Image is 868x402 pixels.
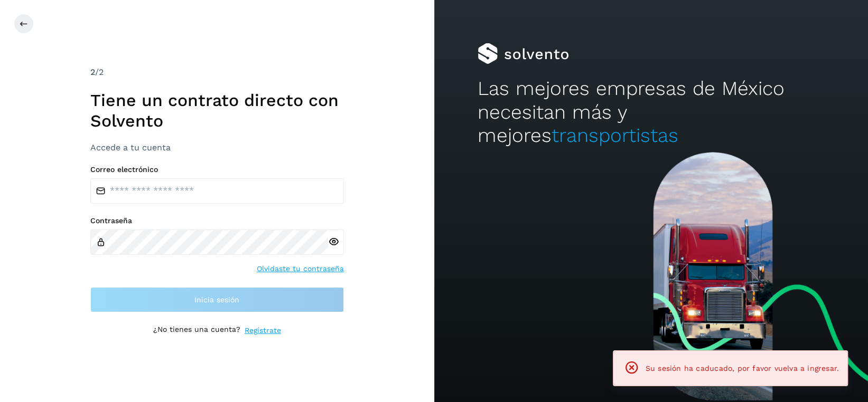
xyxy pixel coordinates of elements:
[153,325,240,336] p: ¿No tienes una cuenta?
[552,124,678,147] span: transportistas
[90,165,344,174] label: Correo electrónico
[194,296,239,303] span: Inicia sesión
[257,263,344,274] a: Olvidaste tu contraseña
[90,142,344,152] h3: Accede a tu cuenta
[478,77,825,147] h2: Las mejores empresas de México necesitan más y mejores
[90,67,95,77] span: 2
[90,66,344,79] div: /2
[646,364,839,372] span: Su sesión ha caducado, por favor vuelva a ingresar.
[90,287,344,312] button: Inicia sesión
[245,325,281,336] a: Regístrate
[90,216,344,225] label: Contraseña
[90,90,344,131] h1: Tiene un contrato directo con Solvento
